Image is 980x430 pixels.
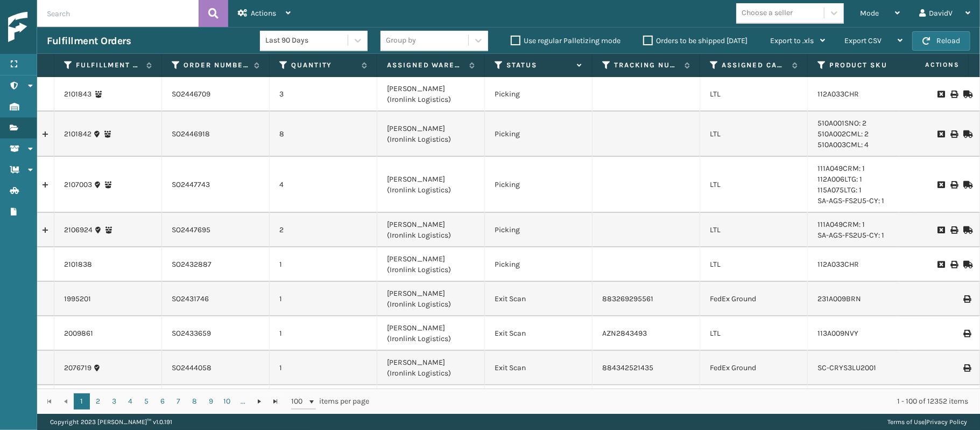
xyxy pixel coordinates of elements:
[377,77,485,112] td: [PERSON_NAME] (Ironlink Logistics)
[963,330,970,337] i: Print BOL
[511,36,621,45] label: Use regular Palletizing mode
[817,196,884,205] a: SA-AGS-FS2U5-CY: 1
[700,213,808,247] td: LTL
[700,351,808,385] td: FedEx Ground
[485,247,593,282] td: Picking
[937,261,944,268] i: Request to Be Cancelled
[270,282,377,316] td: 1
[891,56,966,74] span: Actions
[700,157,808,213] td: LTL
[64,89,91,100] a: 2101843
[251,393,267,410] a: Go to the next page
[485,316,593,351] td: Exit Scan
[722,60,787,70] label: Assigned Carrier Service
[950,181,957,189] i: Print BOL
[700,316,808,351] td: LTL
[76,60,141,70] label: Fulfillment Order Id
[485,282,593,316] td: Exit Scan
[162,247,270,282] td: SO2432887
[64,225,93,235] a: 2106924
[963,261,970,268] i: Mark as Shipped
[817,89,859,99] a: 112A033CHR
[64,129,91,140] a: 2101842
[270,351,377,385] td: 1
[271,397,280,406] span: Go to the last page
[162,213,270,247] td: SO2447695
[817,164,865,173] a: 111A049CRM: 1
[162,316,270,351] td: SO2433659
[817,129,869,138] a: 510A002CML: 2
[106,393,122,410] a: 3
[937,181,944,189] i: Request to Be Cancelled
[184,60,249,70] label: Order Number
[817,329,858,338] a: 113A009NVY
[377,316,485,351] td: [PERSON_NAME] (Ironlink Logistics)
[963,364,970,372] i: Print Label
[887,414,967,430] div: |
[643,36,748,45] label: Orders to be shipped [DATE]
[485,112,593,157] td: Picking
[384,396,968,407] div: 1 - 100 of 12352 items
[270,247,377,282] td: 1
[270,77,377,112] td: 3
[291,396,307,407] span: 100
[255,397,264,406] span: Go to the next page
[485,351,593,385] td: Exit Scan
[162,351,270,385] td: SO2444058
[602,363,653,372] a: 884342521435
[817,220,865,229] a: 111A049CRM: 1
[506,60,572,70] label: Status
[64,294,91,304] a: 1995201
[171,393,187,410] a: 7
[90,393,106,410] a: 2
[963,91,970,98] i: Mark as Shipped
[887,418,925,426] a: Terms of Use
[817,231,884,240] a: SA-AGS-FS2U5-CY: 1
[377,282,485,316] td: [PERSON_NAME] (Ironlink Logistics)
[251,9,276,18] span: Actions
[700,112,808,157] td: LTL
[267,393,284,410] a: Go to the last page
[377,157,485,213] td: [PERSON_NAME] (Ironlink Logistics)
[270,316,377,351] td: 1
[8,12,105,43] img: logo
[912,31,970,51] button: Reload
[64,179,92,190] a: 2107003
[829,60,894,70] label: Product SKU
[377,112,485,157] td: [PERSON_NAME] (Ironlink Logistics)
[162,385,270,420] td: SO2436356
[817,294,861,303] a: 231A009BRN
[377,351,485,385] td: [PERSON_NAME] (Ironlink Logistics)
[485,213,593,247] td: Picking
[138,393,154,410] a: 5
[700,385,808,420] td: FedEx Ground
[162,77,270,112] td: SO2446709
[485,77,593,112] td: Picking
[162,282,270,316] td: SO2431746
[700,282,808,316] td: FedEx Ground
[817,175,862,184] a: 112A006LTG: 1
[377,385,485,420] td: [PERSON_NAME] (Ironlink Logistics)
[485,157,593,213] td: Picking
[386,35,416,46] div: Group by
[817,260,859,269] a: 112A033CHR
[963,226,970,234] i: Mark as Shipped
[203,393,219,410] a: 9
[770,36,814,45] span: Export to .xls
[593,316,700,351] td: AZN2843493
[270,213,377,247] td: 2
[926,418,967,426] a: Privacy Policy
[700,77,808,112] td: LTL
[963,181,970,189] i: Mark as Shipped
[950,261,957,268] i: Print BOL
[270,157,377,213] td: 4
[64,259,92,270] a: 2101838
[817,140,869,149] a: 510A003CML: 4
[602,294,653,303] a: 883269295561
[50,414,172,430] p: Copyright 2023 [PERSON_NAME]™ v 1.0.191
[742,8,793,19] div: Choose a seller
[291,393,370,410] span: items per page
[162,112,270,157] td: SO2446918
[937,226,944,234] i: Request to Be Cancelled
[270,112,377,157] td: 8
